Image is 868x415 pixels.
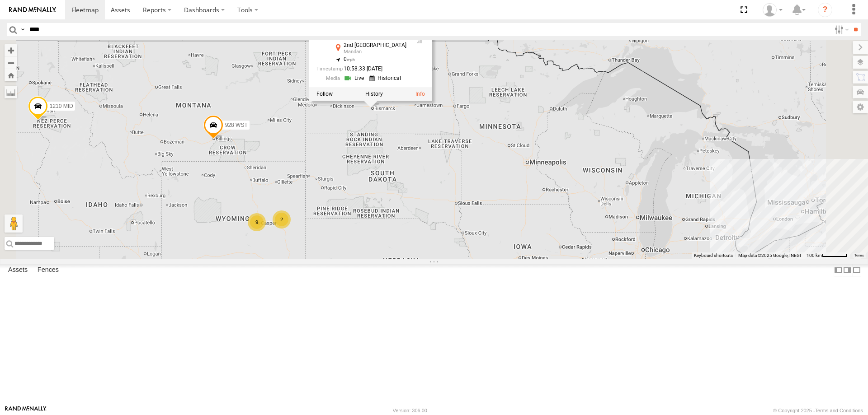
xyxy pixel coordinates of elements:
label: Fences [33,264,63,276]
div: Mandan [344,49,407,55]
button: Zoom in [5,44,17,56]
a: Terms (opens in new tab) [854,254,864,257]
button: Map Scale: 100 km per 52 pixels [804,252,850,259]
div: 2nd [GEOGRAPHIC_DATA] [344,42,407,48]
span: 928 WST [225,122,248,128]
span: 100 km [807,253,822,258]
label: Hide Summary Table [852,264,861,277]
label: Dock Summary Table to the Right [843,264,852,277]
div: Version: 306.00 [393,408,427,413]
span: 0 [344,56,355,62]
label: Assets [4,264,32,276]
label: Dock Summary Table to the Left [834,264,843,277]
span: Map data ©2025 Google, INEGI [738,253,801,258]
label: Search Filter Options [831,23,850,36]
button: Drag Pegman onto the map to open Street View [5,214,23,233]
img: rand-logo.svg [9,7,56,13]
label: Search Query [19,23,26,36]
label: Map Settings [853,101,868,113]
a: View Asset Details [415,91,425,97]
span: 1210 MID [50,103,73,109]
a: View Historical Media Streams [369,74,404,83]
div: © Copyright 2025 - [773,408,863,413]
div: Randy Yohe [759,3,786,17]
a: Terms and Conditions [815,408,863,413]
a: View Live Media Streams [344,74,367,83]
button: Keyboard shortcuts [694,252,733,259]
a: Visit our Website [5,406,47,415]
div: Date/time of location update [316,66,407,72]
button: Zoom Home [5,69,17,81]
label: View Asset History [365,91,383,97]
div: Last Event GSM Signal Strength [414,37,425,44]
label: Realtime tracking of Asset [316,91,333,97]
label: Measure [5,86,17,98]
div: 9 [248,213,266,231]
i: ? [818,3,832,17]
div: 2 [273,210,291,228]
button: Zoom out [5,56,17,69]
